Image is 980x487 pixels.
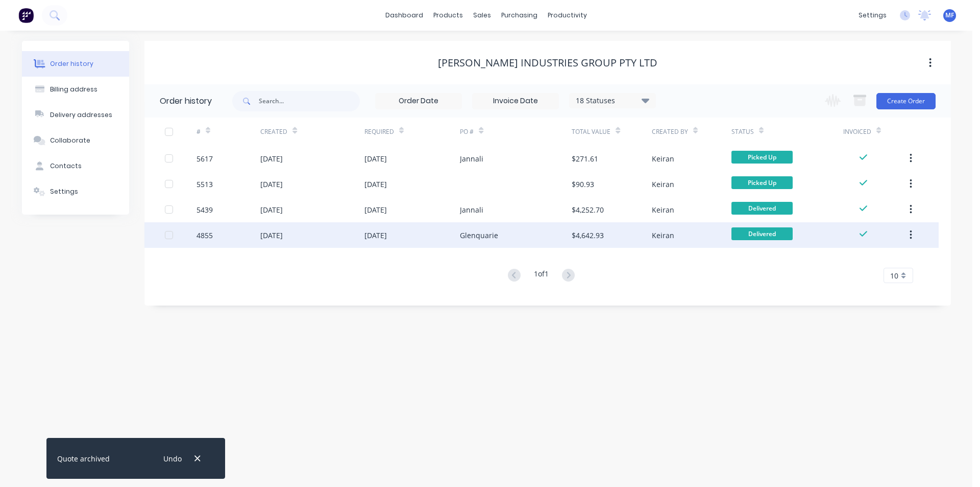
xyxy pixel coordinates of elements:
[572,153,598,164] div: $271.61
[260,179,283,190] div: [DATE]
[460,204,483,215] div: Jannali
[197,230,213,241] div: 4855
[460,127,474,136] div: PO #
[160,95,212,107] div: Order history
[572,118,651,146] div: Total Value
[843,118,907,146] div: Invoiced
[890,270,898,281] span: 10
[22,77,129,102] button: Billing address
[652,179,674,190] div: Keiran
[364,153,387,164] div: [DATE]
[50,161,82,171] div: Contacts
[197,204,213,215] div: 5439
[380,8,428,23] a: dashboard
[57,453,110,464] div: Quote archived
[364,118,460,146] div: Required
[572,127,610,136] div: Total Value
[50,187,78,196] div: Settings
[22,153,129,179] button: Contacts
[50,110,112,120] div: Delivery addresses
[460,118,572,146] div: PO #
[364,127,394,136] div: Required
[376,94,461,109] input: Order Date
[18,8,34,23] img: Factory
[731,227,793,240] span: Delivered
[50,59,93,68] div: Order history
[260,127,287,136] div: Created
[364,230,387,241] div: [DATE]
[460,230,498,241] div: Glenquarie
[473,94,558,109] input: Invoice Date
[652,118,731,146] div: Created By
[260,204,283,215] div: [DATE]
[652,204,674,215] div: Keiran
[22,128,129,153] button: Collaborate
[260,118,364,146] div: Created
[260,153,283,164] div: [DATE]
[22,102,129,128] button: Delivery addresses
[50,136,90,145] div: Collaborate
[876,93,936,109] button: Create Order
[50,85,97,94] div: Billing address
[197,118,260,146] div: #
[543,8,592,23] div: productivity
[731,151,793,164] span: Picked Up
[260,230,283,241] div: [DATE]
[843,127,871,136] div: Invoiced
[652,153,674,164] div: Keiran
[731,202,793,215] span: Delivered
[731,127,754,136] div: Status
[652,230,674,241] div: Keiran
[570,95,655,106] div: 18 Statuses
[460,153,483,164] div: Jannali
[853,8,892,23] div: settings
[364,179,387,190] div: [DATE]
[496,8,543,23] div: purchasing
[428,8,468,23] div: products
[572,230,604,241] div: $4,642.93
[945,11,954,20] span: MF
[438,57,657,69] div: [PERSON_NAME] Industries Group Pty Ltd
[259,91,360,111] input: Search...
[158,452,187,466] button: Undo
[22,51,129,77] button: Order history
[731,118,843,146] div: Status
[197,179,213,190] div: 5513
[572,179,594,190] div: $90.93
[22,179,129,204] button: Settings
[534,268,549,283] div: 1 of 1
[197,127,201,136] div: #
[197,153,213,164] div: 5617
[572,204,604,215] div: $4,252.70
[731,176,793,189] span: Picked Up
[364,204,387,215] div: [DATE]
[652,127,688,136] div: Created By
[468,8,496,23] div: sales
